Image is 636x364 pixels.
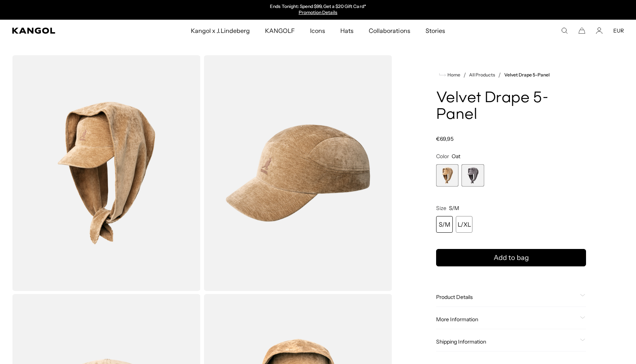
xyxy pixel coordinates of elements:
[302,20,333,42] a: Icons
[613,27,624,34] button: EUR
[436,90,586,123] h1: Velvet Drape 5-Panel
[240,4,396,16] slideshow-component: Announcement bar
[436,294,577,300] span: Product Details
[461,164,484,187] label: Charcoal
[12,28,126,34] a: Kangol
[504,72,550,78] a: Velvet Drape 5-Panel
[436,153,449,160] span: Color
[436,316,577,323] span: More Information
[191,20,250,42] span: Kangol x J.Lindeberg
[596,27,603,34] a: Account
[270,4,366,10] p: Ends Tonight: Spend $99, Get a $20 Gift Card*
[578,27,585,34] button: Cart
[449,205,459,212] span: S/M
[456,216,472,233] div: L/XL
[204,55,392,291] img: color-oat
[340,20,354,42] span: Hats
[333,20,361,42] a: Hats
[436,164,458,187] label: Oat
[469,72,495,78] a: All Products
[460,70,466,79] li: /
[265,20,295,42] span: KANGOLF
[436,338,577,345] span: Shipping Information
[561,27,568,34] summary: Search here
[495,70,501,79] li: /
[12,55,201,291] img: color-oat
[494,253,529,263] span: Add to bag
[369,20,410,42] span: Collaborations
[436,70,586,79] nav: breadcrumbs
[418,20,453,42] a: Stories
[452,153,460,160] span: Oat
[240,4,396,16] div: 1 of 2
[436,205,446,212] span: Size
[257,20,302,42] a: KANGOLF
[436,164,458,187] div: 1 of 2
[439,72,460,78] a: Home
[361,20,418,42] a: Collaborations
[310,20,325,42] span: Icons
[436,135,454,142] span: €69,95
[183,20,257,42] a: Kangol x J.Lindeberg
[240,4,396,16] div: Announcement
[299,9,337,15] a: Promotion Details
[436,249,586,266] button: Add to bag
[436,216,453,233] div: S/M
[461,164,484,187] div: 2 of 2
[426,20,445,42] span: Stories
[446,72,460,78] span: Home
